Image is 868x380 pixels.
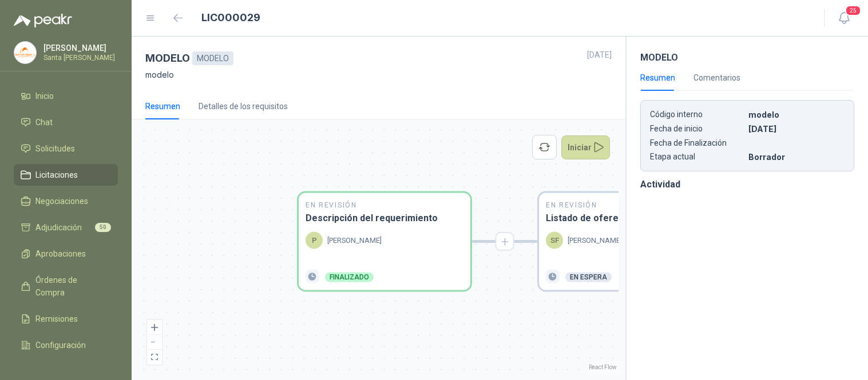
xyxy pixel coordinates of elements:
[35,116,53,129] span: Chat
[325,273,374,282] div: Finalizado
[14,269,118,303] a: Órdenes de Compra
[561,135,611,159] button: Iniciar
[650,138,746,147] p: Fecha de Finalización
[14,14,72,27] img: Logo peakr
[35,221,82,234] span: Adjudicación
[35,90,54,102] span: Inicio
[35,247,86,260] span: Aprobaciones
[565,273,612,282] div: En espera
[192,51,233,65] div: MODELO
[35,195,88,207] span: Negociaciones
[312,235,317,246] p: P
[546,200,704,211] h2: En Revisión
[35,142,75,155] span: Solicitudes
[650,110,746,119] p: Código interno
[748,124,845,134] p: [DATE]
[147,320,162,365] div: React Flow controls
[14,85,118,107] a: Inicio
[640,71,675,84] div: Resumen
[306,211,463,225] h3: Descripción del requerimiento
[14,164,118,186] a: Licitaciones
[693,71,740,84] div: Comentarios
[306,200,463,211] h2: En Revisión
[14,138,118,159] a: Solicitudes
[568,235,622,246] p: [PERSON_NAME]
[35,313,78,325] span: Remisiones
[43,44,115,52] p: [PERSON_NAME]
[589,364,617,370] a: React Flow attribution
[95,223,111,232] span: 50
[650,124,746,134] p: Fecha de inicio
[35,274,107,299] span: Órdenes de Compra
[201,10,260,26] h1: LIC000029
[199,100,288,113] div: Detalles de los requisitos
[14,111,118,133] a: Chat
[650,152,746,162] p: Etapa actual
[14,308,118,330] a: Remisiones
[834,8,854,29] button: 25
[748,152,845,162] p: Borrador
[147,320,162,335] button: zoom in
[14,334,118,356] a: Configuración
[14,42,36,63] img: Company Logo
[550,235,559,246] p: SF
[496,232,514,251] button: Agregar
[145,100,180,113] div: Resumen
[145,50,190,66] h3: MODELO
[145,70,612,79] p: modelo
[587,50,612,59] p: [DATE]
[539,193,711,290] div: En RevisiónListado de oferentesSF[PERSON_NAME]En espera
[14,217,118,238] a: Adjudicación50
[14,243,118,265] a: Aprobaciones
[640,177,854,191] h3: Actividad
[35,339,86,351] span: Configuración
[147,335,162,350] button: zoom out
[43,54,115,61] p: Santa [PERSON_NAME]
[35,169,78,181] span: Licitaciones
[845,5,861,16] span: 25
[299,193,470,290] div: En RevisiónDescripción del requerimientoP[PERSON_NAME]Finalizado
[546,211,704,225] h3: Listado de oferentes
[748,110,845,119] p: modelo
[147,350,162,365] button: fit view
[640,50,854,65] h3: MODELO
[14,190,118,212] a: Negociaciones
[327,235,382,246] p: [PERSON_NAME]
